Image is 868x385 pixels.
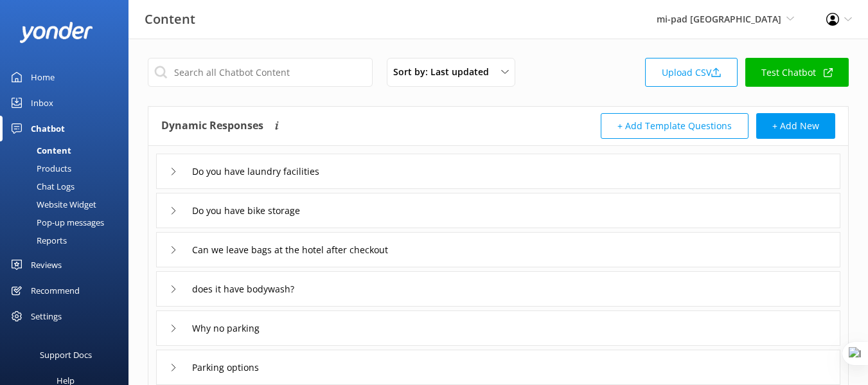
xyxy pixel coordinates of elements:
a: Products [8,159,128,177]
div: Support Docs [40,342,92,368]
button: + Add Template Questions [601,113,748,139]
span: mi-pad [GEOGRAPHIC_DATA] [657,13,781,25]
a: Chat Logs [8,177,128,195]
input: Search all Chatbot Content [148,58,373,87]
a: Website Widget [8,195,128,213]
a: Content [8,141,128,159]
div: Home [31,64,55,90]
a: Pop-up messages [8,213,128,231]
div: Recommend [31,278,80,303]
button: + Add New [756,113,835,139]
span: Sort by: Last updated [393,65,497,79]
a: Test Chatbot [745,58,849,87]
div: Reviews [31,252,62,278]
h3: Content [145,9,195,30]
div: Settings [31,303,62,329]
h4: Dynamic Responses [161,113,263,139]
div: Chat Logs [8,177,75,195]
a: Upload CSV [645,58,738,87]
div: Products [8,159,71,177]
div: Website Widget [8,195,96,213]
div: Inbox [31,90,53,116]
div: Content [8,141,71,159]
div: Pop-up messages [8,213,104,231]
div: Chatbot [31,116,65,141]
div: Reports [8,231,67,249]
img: yonder-white-logo.png [19,22,93,43]
a: Reports [8,231,128,249]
